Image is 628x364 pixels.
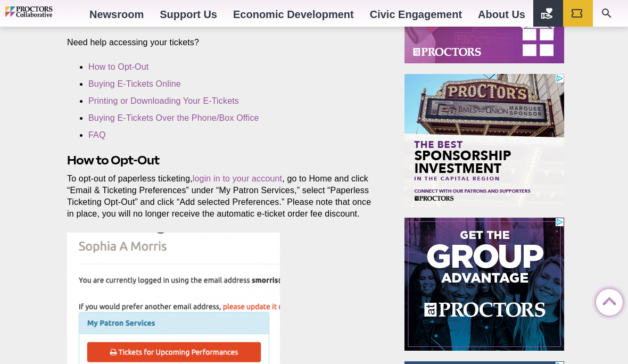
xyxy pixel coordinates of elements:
a: How to Opt-Out [88,62,148,71]
img: Proctors logo [5,6,81,16]
p: Need help accessing your tickets? [67,37,380,48]
a: FAQ [88,130,106,139]
strong: How to Opt-Out [67,153,159,167]
iframe: Advertisement [404,218,564,351]
a: Buying E-Tickets Online [88,79,181,88]
a: login in to your account [193,174,282,183]
p: To opt-out of paperless ticketing, , go to Home and click “Email & Ticketing Preferences” under “... [67,173,380,220]
a: Printing or Downloading Your E-Tickets [88,96,239,105]
a: Buying E-Tickets Over the Phone/Box Office [88,113,259,122]
a: Back to Top [596,289,617,311]
iframe: Advertisement [404,74,564,207]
